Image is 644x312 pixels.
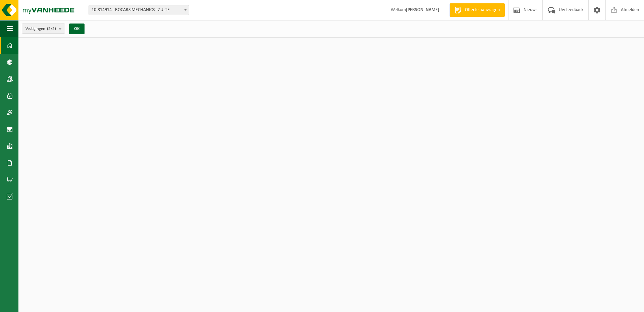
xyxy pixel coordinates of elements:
span: 10-814914 - BOCARS MECHANICS - ZULTE [89,5,189,15]
strong: [PERSON_NAME] [406,7,439,12]
span: 10-814914 - BOCARS MECHANICS - ZULTE [89,5,189,15]
span: Offerte aanvragen [463,7,501,13]
count: (2/2) [47,27,56,31]
button: OK [69,24,85,34]
button: Vestigingen(2/2) [22,24,65,34]
span: Vestigingen [25,24,56,34]
a: Offerte aanvragen [449,3,505,17]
